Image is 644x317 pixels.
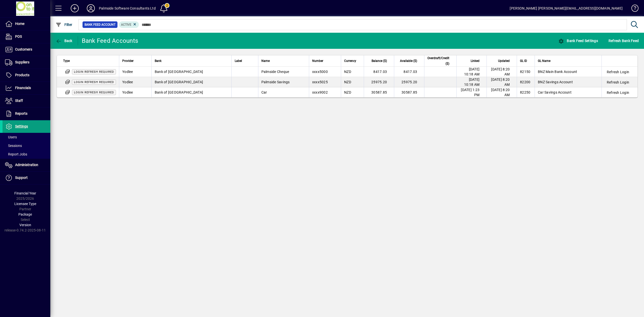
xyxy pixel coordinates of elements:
span: Number [312,58,323,64]
a: Staff [3,95,50,107]
app-status-label: Multi-factor authentication (MFA) refresh required [72,69,116,73]
a: Report Jobs [3,150,50,158]
button: Add [67,4,83,13]
span: Suppliers [15,60,29,64]
span: Login refresh required [74,70,114,73]
div: Currency [344,58,361,64]
span: Palmside Savings [261,80,290,84]
td: [DATE] 10:18 AM [456,77,487,87]
a: Administration [3,159,50,171]
span: NZD [344,70,351,74]
span: Bank Feed Account [85,22,115,27]
div: Provider [122,58,148,64]
span: Refresh Login [607,80,629,85]
span: Car Savings Account [538,90,572,94]
a: Reports [3,107,50,120]
span: BNZ Savings Account [538,80,573,84]
a: Products [3,69,50,82]
span: Balance ($) [372,58,387,64]
span: Licensee Type [14,202,36,206]
button: Back [54,36,74,45]
a: Knowledge Base [628,1,638,17]
span: Provider [122,58,134,64]
a: Sessions [3,141,50,150]
span: Users [5,135,17,139]
span: Settings [15,124,28,128]
span: Staff [15,99,23,103]
button: Refresh Login [605,78,631,87]
span: 82250 [520,90,530,94]
span: Yodlee [122,80,133,84]
td: [DATE] 10:18 AM [456,67,487,77]
span: Yodlee [122,90,133,94]
span: Bank of [GEOGRAPHIC_DATA] [155,70,203,74]
a: POS [3,30,50,43]
td: 25975.20 [364,77,394,87]
span: Active [121,23,131,26]
td: [DATE] 8:20 AM [487,67,517,77]
span: xxxx9002 [312,90,328,94]
span: Reports [15,111,27,115]
span: Yodlee [122,70,133,74]
div: Bank Feed Accounts [82,37,138,45]
span: Refresh Bank Feed [609,37,639,45]
span: Filter [56,23,72,27]
div: [PERSON_NAME] [PERSON_NAME][EMAIL_ADDRESS][DOMAIN_NAME] [510,4,623,12]
span: Bank [155,58,162,64]
span: Type [63,58,70,64]
button: Refresh Login [605,67,631,76]
span: NZD [344,90,351,94]
span: Customers [15,47,32,51]
span: Report Jobs [5,152,27,156]
span: Refresh Login [607,90,629,95]
div: Palmside Software Consultants Ltd [99,4,156,12]
span: BNZ Main Bank Account [538,70,577,74]
app-page-header-button: Back [50,36,78,45]
a: Users [3,133,50,141]
div: Linked [460,58,484,64]
span: xxxx5000 [312,70,328,74]
td: [DATE] 8:20 AM [487,77,517,87]
span: 82150 [520,70,530,74]
span: Financial Year [14,191,36,195]
span: Currency [344,58,356,64]
div: Number [312,58,338,64]
div: Type [63,58,116,64]
span: Refresh Login [607,69,629,74]
span: Financials [15,86,31,90]
app-status-label: Multi-factor authentication (MFA) refresh required [72,80,116,84]
span: Bank Feed Settings [558,39,598,43]
div: Bank [155,58,228,64]
span: Back [56,39,72,43]
a: Suppliers [3,56,50,69]
span: Package [18,212,32,216]
span: Home [15,22,24,26]
span: Login refresh required [74,91,114,94]
span: GL Name [538,58,550,64]
a: Financials [3,82,50,94]
button: Bank Feed Settings [557,36,599,45]
button: Profile [83,4,99,13]
app-status-label: Multi-factor authentication (MFA) refresh required [72,90,116,94]
div: Name [261,58,306,64]
span: xxxx5025 [312,80,328,84]
span: Bank of [GEOGRAPHIC_DATA] [155,80,203,84]
div: Overdraft/Credit ($) [427,55,454,66]
span: Overdraft/Credit ($) [427,55,449,66]
span: Products [15,73,29,77]
div: Available ($) [397,58,422,64]
td: 25975.20 [394,77,424,87]
span: Linked [471,58,479,64]
td: [DATE] 1:23 PM [456,87,487,97]
span: Sessions [5,144,22,148]
div: Updated [490,58,514,64]
span: Updated [498,58,510,64]
span: Login refresh required [74,81,114,84]
span: Name [261,58,270,64]
span: 82200 [520,80,530,84]
span: Available ($) [400,58,417,64]
div: GL Name [538,58,598,64]
span: NZD [344,80,351,84]
div: Label [235,58,255,64]
span: Version [19,223,31,227]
